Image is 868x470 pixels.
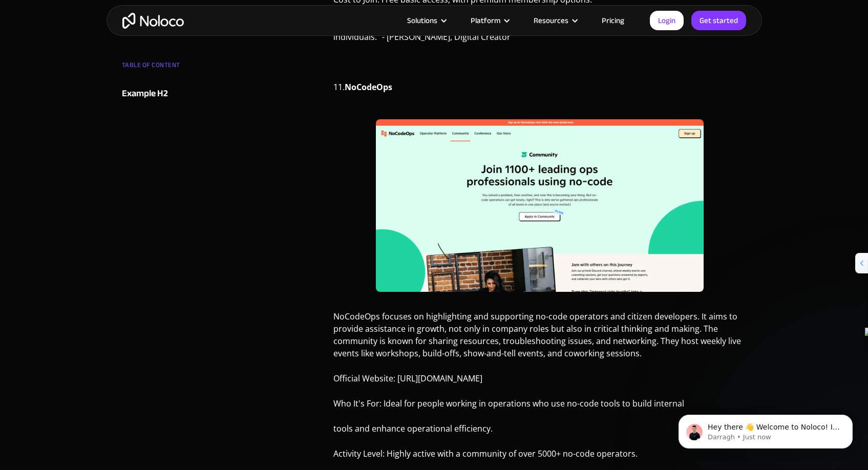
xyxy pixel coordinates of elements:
[407,14,437,27] div: Solutions
[333,422,747,442] p: tools and enhance operational efficiency.
[122,86,168,101] div: Example H2
[394,14,458,27] div: Solutions
[333,447,747,467] p: Activity Level: Highly active with a community of over 5000+ no-code operators.
[333,372,747,392] p: Official Website: [URL][DOMAIN_NAME]
[333,81,747,101] p: 11.
[333,397,747,417] p: Who It's For: Ideal for people working in operations who use no-code tools to build internal
[458,14,521,27] div: Platform
[534,14,568,27] div: Resources
[345,81,392,93] strong: NoCodeOps
[650,11,684,30] a: Login
[122,13,184,29] a: home
[333,310,747,367] p: NoCodeOps focuses on highlighting and supporting no-code operators and citizen developers. It aim...
[521,14,589,27] div: Resources
[122,86,246,101] a: Example H2
[663,393,868,465] iframe: Intercom notifications message
[691,11,746,30] a: Get started
[333,56,747,76] p: ‍
[122,57,246,78] div: TABLE OF CONTENT
[471,14,500,27] div: Platform
[589,14,637,27] a: Pricing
